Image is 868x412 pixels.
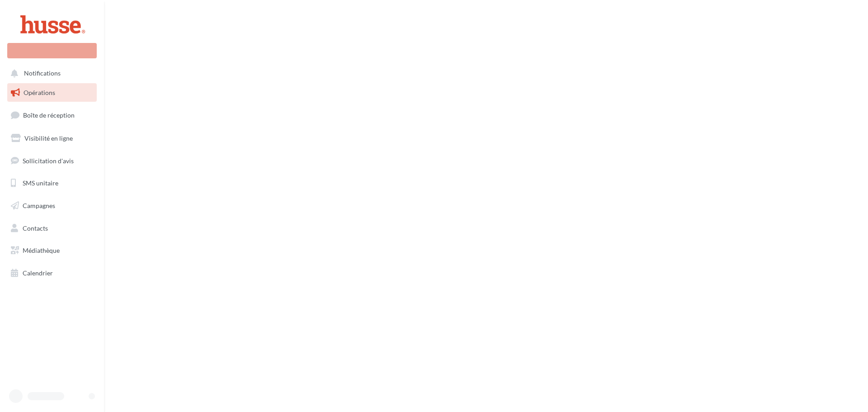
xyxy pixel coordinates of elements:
span: Contacts [23,224,48,232]
div: Nouvelle campagne [7,43,97,58]
a: SMS unitaire [5,174,99,193]
a: Sollicitation d'avis [5,152,99,170]
a: Contacts [5,219,99,238]
span: Calendrier [23,269,53,277]
span: Notifications [24,70,61,77]
a: Calendrier [5,264,99,283]
span: Opérations [24,89,55,96]
span: Sollicitation d'avis [23,156,74,164]
a: Médiathèque [5,241,99,260]
span: Visibilité en ligne [24,134,73,142]
span: SMS unitaire [23,179,58,187]
a: Visibilité en ligne [5,129,99,148]
span: Boîte de réception [23,111,75,119]
span: Campagnes [23,202,55,209]
a: Campagnes [5,196,99,215]
a: Boîte de réception [5,105,99,125]
a: Opérations [5,83,99,102]
span: Médiathèque [23,246,60,254]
